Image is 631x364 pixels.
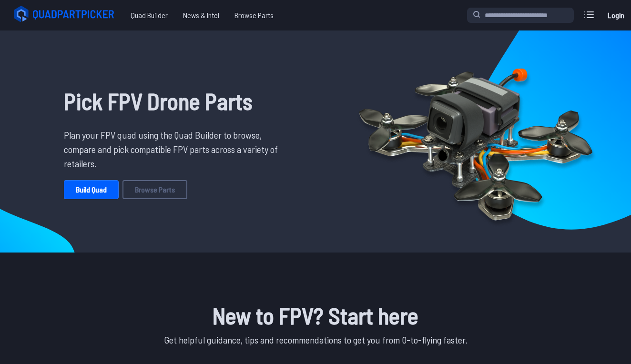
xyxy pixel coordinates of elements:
a: Build Quad [64,180,119,199]
h1: Pick FPV Drone Parts [64,84,285,118]
p: Get helpful guidance, tips and recommendations to get you from 0-to-flying faster. [56,333,575,347]
a: Browse Parts [122,180,187,199]
a: Browse Parts [227,6,281,25]
a: Login [604,6,627,25]
p: Plan your FPV quad using the Quad Builder to browse, compare and pick compatible FPV parts across... [64,128,285,171]
img: Quadcopter [338,46,613,237]
a: News & Intel [175,6,227,25]
a: Quad Builder [123,6,175,25]
h1: New to FPV? Start here [56,298,575,333]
